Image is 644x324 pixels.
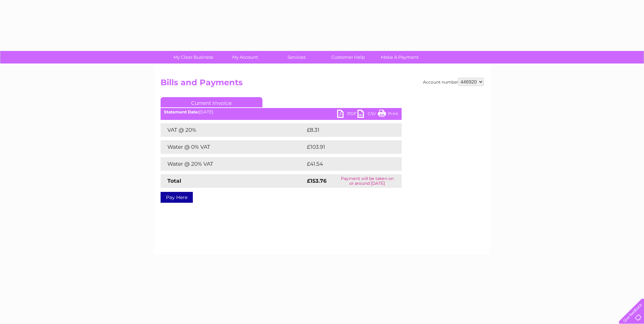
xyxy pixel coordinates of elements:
[164,109,199,114] b: Statement Date:
[357,110,378,120] a: CSV
[423,78,484,86] div: Account number
[320,51,376,64] a: Customer Help
[161,192,193,203] a: Pay Here
[305,140,389,154] td: £103.91
[305,123,385,137] td: £8.31
[378,110,398,120] a: Print
[165,51,221,64] a: My Clear Business
[269,51,325,64] a: Services
[161,97,262,107] a: Current Invoice
[161,110,402,114] div: [DATE]
[307,178,327,184] strong: £153.76
[217,51,273,64] a: My Account
[161,140,305,154] td: Water @ 0% VAT
[161,157,305,171] td: Water @ 20% VAT
[333,174,401,188] td: Payment will be taken on or around [DATE]
[305,157,387,171] td: £41.54
[167,178,181,184] strong: Total
[161,123,305,137] td: VAT @ 20%
[161,78,484,91] h2: Bills and Payments
[337,110,357,120] a: PDF
[372,51,428,64] a: Make A Payment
